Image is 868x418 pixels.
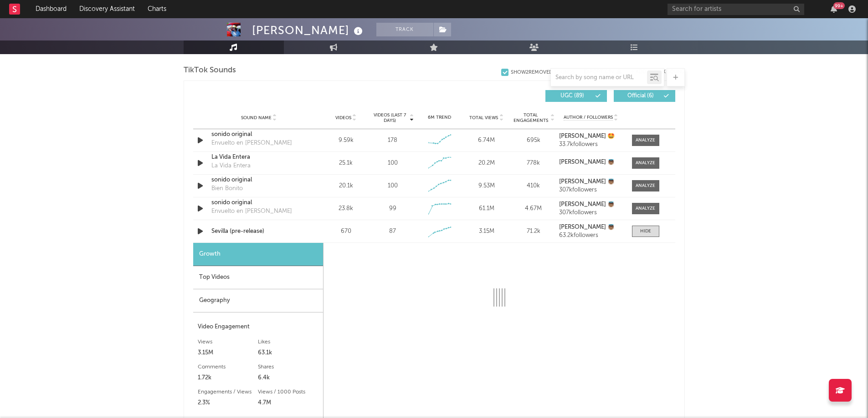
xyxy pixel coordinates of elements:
[258,347,318,358] div: 63.1k
[389,204,396,213] div: 99
[465,227,508,236] div: 3.15M
[512,227,555,236] div: 71.2k
[258,398,318,408] div: 4.7M
[198,322,318,332] div: Video Engagement
[325,227,367,236] div: 670
[389,227,396,236] div: 87
[198,362,258,373] div: Comments
[325,181,367,191] div: 20.1k
[198,337,258,347] div: Views
[198,347,258,358] div: 3.15M
[559,210,622,216] div: 307k followers
[512,204,555,213] div: 4.67M
[512,136,555,145] div: 695k
[620,93,662,99] span: Official ( 6 )
[252,23,365,38] div: [PERSON_NAME]
[559,141,622,148] div: 33.7k followers
[559,179,622,185] a: [PERSON_NAME] 👼🏽
[388,136,397,145] div: 178
[184,65,236,76] span: TikTok Sounds
[211,207,292,216] div: Envuelto en [PERSON_NAME]
[335,115,351,121] span: Videos
[258,373,318,383] div: 6.4k
[371,112,408,123] span: Videos (last 7 days)
[668,4,804,15] input: Search for artists
[465,159,508,168] div: 20.2M
[211,176,307,185] a: sonido original
[465,136,508,145] div: 6.74M
[559,159,622,166] a: [PERSON_NAME] 👼🏽
[325,136,367,145] div: 9.59k
[211,161,251,171] div: La Vida Entera
[512,159,555,168] div: 778k
[198,373,258,383] div: 1.72k
[211,227,307,236] a: Sevilla (pre-release)
[559,187,622,193] div: 307k followers
[211,139,292,148] div: Envuelto en [PERSON_NAME]
[258,362,318,373] div: Shares
[559,224,622,231] a: [PERSON_NAME] 👼🏽
[465,181,508,191] div: 9.53M
[512,112,549,123] span: Total Engagements
[545,90,607,102] button: UGC(89)
[469,115,498,121] span: Total Views
[193,289,323,312] div: Geography
[193,243,323,266] div: Growth
[564,115,613,121] span: Author / Followers
[559,224,615,230] strong: [PERSON_NAME] 👼🏽
[551,74,647,81] input: Search by song name or URL
[376,23,433,36] button: Track
[211,153,307,162] a: La Vida Entera
[198,398,258,408] div: 2.3%
[559,133,622,140] a: [PERSON_NAME] 🤩
[559,201,622,208] a: [PERSON_NAME] 👼🏽
[559,133,615,139] strong: [PERSON_NAME] 🤩
[388,159,398,168] div: 100
[831,5,837,13] button: 99+
[258,387,318,398] div: Views / 1000 Posts
[559,232,622,239] div: 63.2k followers
[241,115,272,121] span: Sound Name
[418,114,461,121] div: 6M Trend
[465,204,508,213] div: 61.1M
[512,181,555,191] div: 410k
[193,266,323,289] div: Top Videos
[388,181,398,191] div: 100
[258,337,318,347] div: Likes
[559,201,615,207] strong: [PERSON_NAME] 👼🏽
[198,387,258,398] div: Engagements / Views
[559,179,615,185] strong: [PERSON_NAME] 👼🏽
[211,184,243,193] div: Bien Bonito
[211,198,307,207] a: sonido original
[325,159,367,168] div: 25.1k
[559,159,615,165] strong: [PERSON_NAME] 👼🏽
[833,2,845,9] div: 99 +
[614,90,675,102] button: Official(6)
[551,93,593,99] span: UGC ( 89 )
[325,204,367,213] div: 23.8k
[211,130,307,139] a: sonido original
